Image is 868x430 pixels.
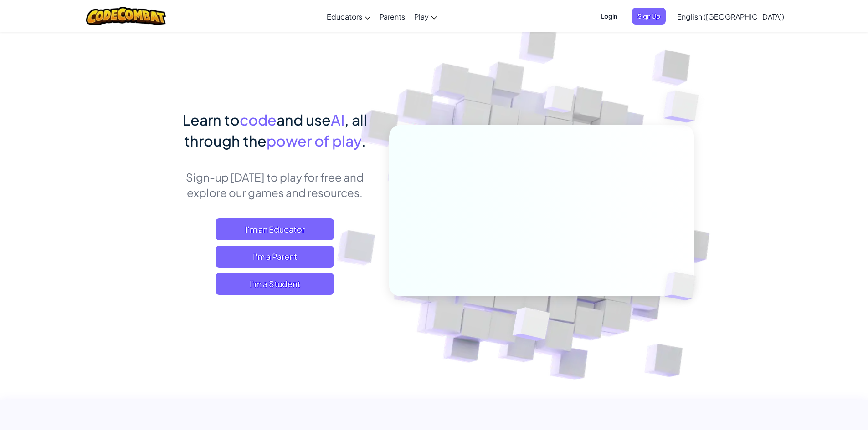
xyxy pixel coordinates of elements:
[410,4,442,29] a: Play
[331,111,344,129] span: AI
[414,12,429,21] span: Play
[216,273,334,295] button: I'm a Student
[86,7,166,25] img: CodeCombat logo
[361,132,366,150] span: .
[649,253,717,319] img: Overlap cubes
[183,111,240,129] span: Learn to
[673,4,789,29] a: English ([GEOGRAPHIC_DATA])
[527,68,592,136] img: Overlap cubes
[216,218,334,240] a: I'm an Educator
[677,12,784,21] span: English ([GEOGRAPHIC_DATA])
[645,68,724,145] img: Overlap cubes
[596,8,623,25] button: Login
[490,288,571,364] img: Overlap cubes
[322,4,375,29] a: Educators
[267,132,361,150] span: power of play
[632,8,666,25] button: Sign Up
[240,111,277,129] span: code
[375,4,410,29] a: Parents
[277,111,331,129] span: and use
[175,169,375,200] p: Sign-up [DATE] to play for free and explore our games and resources.
[216,246,334,268] a: I'm a Parent
[327,12,362,21] span: Educators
